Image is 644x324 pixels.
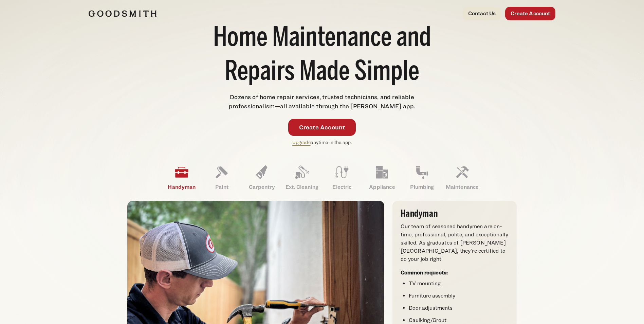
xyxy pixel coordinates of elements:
[205,22,439,90] h1: Home Maintenance and Repairs Made Simple
[282,160,322,195] a: Ext. Cleaning
[505,7,555,20] a: Create Account
[292,139,352,146] p: anytime in the app.
[292,139,311,145] a: Upgrade
[401,269,448,276] strong: Common requests:
[202,183,242,191] p: Paint
[402,160,442,195] a: Plumbing
[242,183,282,191] p: Carpentry
[401,209,509,218] h3: Handyman
[162,183,202,191] p: Handyman
[288,119,356,136] a: Create Account
[402,183,442,191] p: Plumbing
[463,7,501,20] a: Contact Us
[362,160,402,195] a: Appliance
[409,304,509,312] li: Door adjustments
[409,280,509,288] li: TV mounting
[322,160,362,195] a: Electric
[162,160,202,195] a: Handyman
[229,93,416,110] span: Dozens of home repair services, trusted technicians, and reliable professionalism—all available t...
[401,222,509,263] p: Our team of seasoned handymen are on-time, professional, polite, and exceptionally skilled. As gr...
[89,10,157,17] img: Goodsmith
[409,292,509,300] li: Furniture assembly
[202,160,242,195] a: Paint
[362,183,402,191] p: Appliance
[242,160,282,195] a: Carpentry
[442,183,482,191] p: Maintenance
[322,183,362,191] p: Electric
[442,160,482,195] a: Maintenance
[282,183,322,191] p: Ext. Cleaning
